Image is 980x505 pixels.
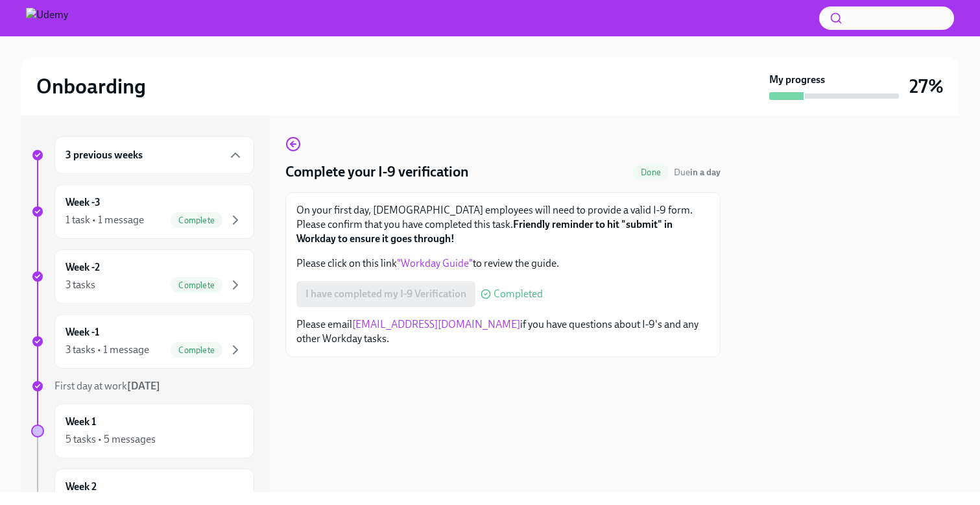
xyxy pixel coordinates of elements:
div: 1 task • 1 message [66,213,144,227]
p: Please click on this link to review the guide. [296,256,710,271]
h4: Complete your I-9 verification [285,162,469,182]
span: Due [674,167,721,178]
div: 3 tasks • 1 message [66,343,149,357]
span: Complete [171,280,222,290]
h6: Week -2 [66,260,100,275]
a: "Workday Guide" [397,257,473,269]
a: First day at work[DATE] [31,379,254,393]
h6: 3 previous weeks [66,148,143,162]
h2: Onboarding [36,73,146,99]
h6: Week -1 [66,325,99,339]
span: First day at work [54,380,160,392]
p: Please email if you have questions about I-9's and any other Workday tasks. [296,317,710,346]
h6: Week 1 [66,415,96,429]
div: 3 tasks [66,278,95,292]
h6: Week 2 [66,480,97,494]
h6: Week -3 [66,195,101,210]
a: Week -31 task • 1 messageComplete [31,184,254,239]
span: Complete [171,345,222,355]
span: Completed [494,289,543,299]
strong: My progress [769,73,825,87]
a: Week 15 tasks • 5 messages [31,404,254,458]
strong: [DATE] [127,380,160,392]
a: [EMAIL_ADDRESS][DOMAIN_NAME] [352,318,520,330]
strong: in a day [690,167,721,178]
div: 3 previous weeks [54,136,254,174]
p: On your first day, [DEMOGRAPHIC_DATA] employees will need to provide a valid I-9 form. Please con... [296,203,710,246]
a: Week -13 tasks • 1 messageComplete [31,314,254,369]
img: Udemy [26,8,68,29]
div: 5 tasks • 5 messages [66,432,156,447]
span: Complete [171,216,222,225]
h3: 27% [909,75,944,98]
a: Week -23 tasksComplete [31,249,254,304]
span: August 13th, 2025 11:00 [674,166,721,179]
span: Done [633,167,669,177]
